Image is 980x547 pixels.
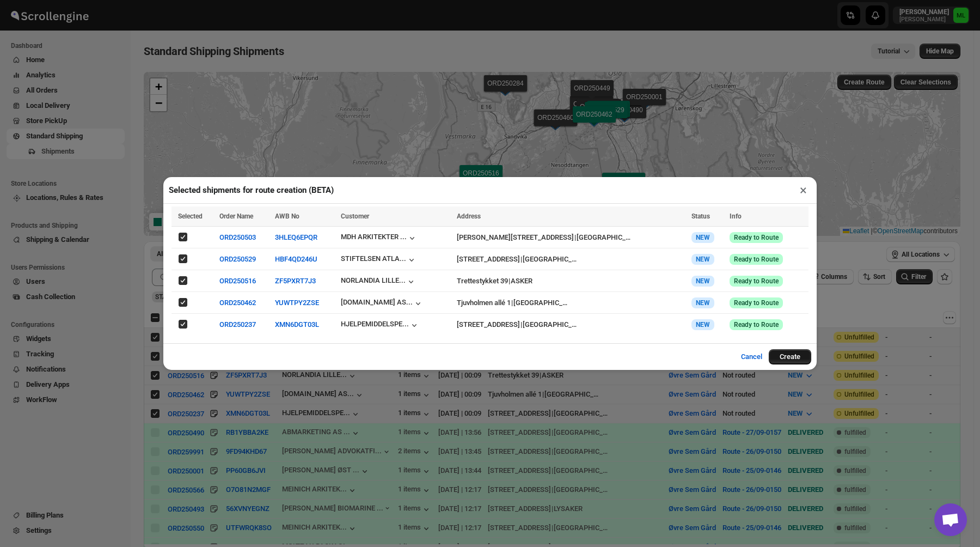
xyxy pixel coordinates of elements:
[457,232,574,243] div: [PERSON_NAME][STREET_ADDRESS]
[457,232,685,243] div: |
[169,185,334,196] h2: Selected shipments for route creation (BETA)
[934,503,967,536] div: Open chat
[691,212,710,220] span: Status
[341,233,418,244] button: MDH ARKITEKTER ...
[275,233,317,241] button: 3HLEQ6EPQR
[178,212,203,220] span: Selected
[730,212,742,220] span: Info
[795,183,811,198] button: ×
[341,212,369,220] span: Customer
[696,234,710,241] span: NEW
[341,233,407,241] div: MDH ARKITEKTER ...
[275,212,299,220] span: AWB No
[577,232,631,243] div: [GEOGRAPHIC_DATA]
[734,233,779,242] span: Ready to Route
[457,212,481,220] span: Address
[219,233,256,241] button: ORD250503
[219,212,253,220] span: Order Name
